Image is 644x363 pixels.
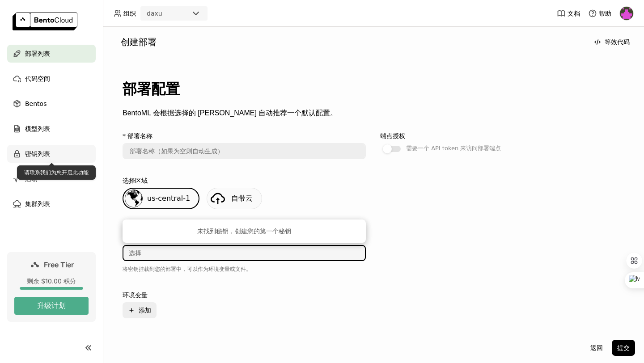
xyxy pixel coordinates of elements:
[44,260,74,269] span: Free Tier
[7,195,96,213] a: 集群列表
[231,194,253,203] span: 自带云
[147,194,190,203] span: us-central-1
[25,123,50,134] span: 模型列表
[123,9,136,17] span: 组织
[123,109,624,118] p: BentoML 会根据选择的 [PERSON_NAME] 自动推荐一个默认配置。
[25,73,50,84] span: 代码空间
[25,198,50,209] span: 集群列表
[7,45,96,63] a: 部署列表
[585,340,608,356] button: 返回
[589,34,635,50] button: 等效代码
[130,227,359,236] div: 未找到秘钥，
[123,291,148,299] div: 环境变量
[380,132,405,139] div: 端点授权
[568,9,580,17] span: 文档
[7,252,96,322] a: Free Tier剩余 $10.00 积分升级计划
[123,302,157,318] button: 添加
[147,9,162,18] div: daxu
[163,9,164,18] input: Selected daxu.
[7,95,96,113] a: Bentos
[7,70,96,88] a: 代码空间
[129,249,141,257] div: 选择
[25,48,50,59] span: 部署列表
[25,98,47,109] span: Bentos
[557,9,580,18] a: 文档
[7,145,96,163] a: 密钥列表
[17,165,96,180] div: 请联系我们为您开启此功能
[7,120,96,138] a: 模型列表
[123,265,366,274] div: 将密钥挂载到您的部署中，可以作为环境变量或文件。
[25,148,50,159] span: 密钥列表
[7,170,96,188] a: 活动
[406,143,501,154] div: 需要一个 API token 来访问部署端点
[14,277,89,285] div: 剩余 $10.00 积分
[14,297,89,315] button: 升级计划
[13,13,77,30] img: logo
[123,144,365,158] input: 部署名称（如果为空则自动生成）
[599,9,611,17] span: 帮助
[123,177,148,184] div: 选择区域
[123,80,624,99] h1: 部署配置
[127,132,153,139] div: 部署名称
[235,228,291,235] a: 创建您的第一个秘钥
[123,219,366,243] ul: Menu
[112,36,585,48] div: 创建部署
[128,307,135,314] svg: Plus
[612,340,635,356] button: 提交
[207,188,262,209] a: 自带云
[588,9,611,18] div: 帮助
[620,7,633,20] img: da xu
[123,188,199,209] div: us-central-1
